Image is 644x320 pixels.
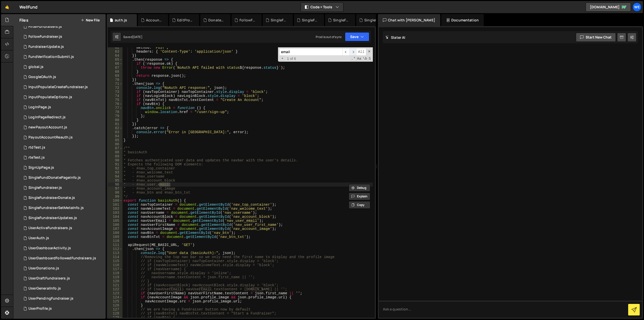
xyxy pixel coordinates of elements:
div: 94 [108,174,123,179]
div: 13134/33667.js [19,72,106,82]
span: 1 of 6 [285,57,298,61]
div: Chat with [PERSON_NAME] [378,14,440,26]
div: GoogleOAuth.js [28,75,56,79]
button: Explain [349,193,370,200]
div: 78 [108,110,123,114]
div: 69 [108,74,123,78]
div: inputPopulateOptions.js [28,95,72,99]
div: FilterFundraisers.js [28,24,62,29]
div: 72 [108,86,123,90]
div: InputPopulateCreateFundraiser.js [28,85,88,89]
div: UserDashboardFollowedFundraisers.js [28,256,96,261]
div: FollowFundraiser.js [239,18,256,23]
div: SingleFundraiser.js [28,186,62,190]
span: Toggle Replace mode [280,56,285,61]
div: 13134/34953.js [19,283,106,294]
div: EditProfileInformation.js [177,18,193,23]
div: 13134/32525.js [19,62,106,72]
div: 13134/33193.js [19,132,106,143]
div: 92 [108,166,123,170]
div: SingleFundraiserUpdates.js [302,18,318,23]
div: 121 [108,283,123,287]
div: 13134/37042.js [19,213,106,223]
div: 13134/33662.js [19,203,106,213]
div: 13134/34117.js [19,32,106,42]
div: 76 [108,102,123,106]
div: 13134/34971.js [19,253,106,263]
div: 109 [108,235,123,239]
div: global.js [28,65,44,69]
div: 13134/39027.js [19,173,106,183]
div: 13134/36954.js [19,294,106,304]
div: SignUpPage.js [28,165,54,170]
button: Save [345,32,369,41]
div: 91 [108,162,123,166]
div: 13134/32734.js [19,92,106,102]
div: 13134/34105.js [19,112,106,122]
div: SingleFundraiserDonate.js [28,196,75,200]
div: Prod is out of sync [316,35,342,39]
div: 95 [108,179,123,183]
div: 103 [108,211,123,215]
div: 99 [108,195,123,199]
div: 82 [108,126,123,130]
div: 13134/33195.js [19,82,106,92]
div: 80 [108,118,123,122]
button: Debug [349,184,370,192]
div: 74 [108,94,123,98]
div: 13134/36856.js [19,143,106,153]
div: UserDonations.js [28,266,59,271]
a: We [632,3,641,12]
div: 68 [108,70,123,74]
div: 79 [108,114,123,118]
div: 102 [108,207,123,211]
div: WellFund [19,4,37,10]
div: 129 [108,315,123,319]
div: 114 [108,255,123,259]
div: 13134/32733.js [19,122,106,132]
div: 123 [108,291,123,295]
span: Alt-Enter [356,48,366,56]
div: 105 [108,219,123,223]
div: 93 [108,170,123,174]
div: 117 [108,267,123,271]
div: 106 [108,223,123,227]
div: Documentation [441,14,484,26]
span: RegExp Search [351,56,356,61]
div: [DATE] [132,35,142,39]
span: CaseSensitive Search [356,56,362,61]
div: SingleFundraiserUpdates.js [28,216,77,220]
div: 126 [108,303,123,307]
div: 98 [108,191,123,195]
a: 🤙 [1,1,13,13]
div: 128 [108,311,123,315]
div: 115 [108,259,123,263]
div: 64 [108,54,123,58]
div: 122 [108,287,123,291]
div: 13134/34102.js [19,193,106,203]
div: LogInPageRedirect.js [28,115,66,120]
div: 13134/34988.js [19,233,106,243]
div: 100 [108,199,123,203]
div: 13134/37109.js [19,52,106,62]
div: 89 [108,154,123,158]
div: 119 [108,275,123,279]
div: 75 [108,98,123,102]
div: 13134/37030.js [19,42,106,52]
div: 13134/33400.js [19,22,106,32]
div: SingleFundDonatePageInfo.js [271,18,287,23]
div: 13134/37048.js [19,263,106,273]
div: 86 [108,142,123,146]
input: Search for [279,48,342,56]
div: 67 [108,66,123,70]
button: Code + Tools [301,3,343,12]
div: UserDashboarActivity.js [28,246,71,251]
div: 118 [108,271,123,275]
div: 127 [108,307,123,311]
div: FundraiserUpdate.js [28,45,64,49]
div: 110 [108,239,123,243]
div: AccountAuthorization.js [146,18,162,23]
div: FundVerificationSubmit.js [28,55,74,59]
div: 77 [108,106,123,110]
div: newPayoutAccount.js [28,125,67,130]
